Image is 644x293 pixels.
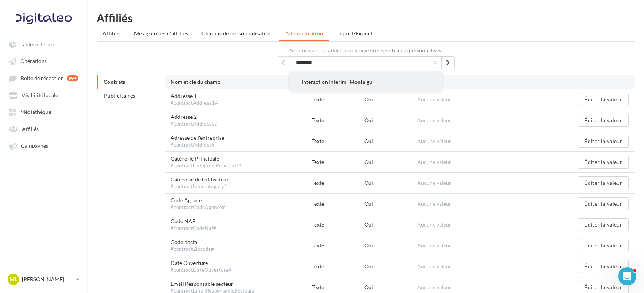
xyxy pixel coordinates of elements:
iframe: Intercom live chat [618,267,636,285]
div: #contractCategoriePrincipale# [171,162,241,169]
div: #contractUsercategory# [171,183,229,190]
span: Champs de personnalisation [202,30,272,36]
div: Oui [364,96,417,103]
span: Affiliés [103,30,121,36]
span: Code Agence [171,197,225,211]
div: Texte [312,179,364,187]
span: Aucune valeur [417,221,451,228]
span: Aucune valeur [417,284,451,290]
a: ML [PERSON_NAME] [6,272,81,287]
label: Sélectionner un affilié pour voir/éditer ses champs personnalisés [97,48,635,53]
div: Texte [312,137,364,145]
button: Éditer la valeur [578,156,629,169]
div: Oui [364,263,417,270]
button: Éditer la valeur [578,239,629,252]
span: Catégorie Principale [171,155,241,169]
span: Affiliés [22,126,39,132]
div: Oui [364,200,417,208]
span: Aucune valeur [417,159,451,165]
span: ML [9,276,17,283]
span: Aucune valeur [417,200,451,207]
span: Addresse 1 [171,92,218,107]
a: Campagnes [5,139,83,152]
a: Tableau de bord [5,37,83,51]
div: Texte [312,200,364,208]
span: Visibilité locale [22,92,58,98]
div: Oui [364,284,417,291]
button: Éditer la valeur [578,114,629,127]
div: Valeur [417,78,558,86]
div: #contractAddress1# [171,100,218,107]
button: Éditer la valeur [578,93,629,106]
div: Texte [312,117,364,124]
div: #contractCodeAgence# [171,204,225,211]
div: Nom et clé du champ [171,78,312,86]
div: Texte [312,158,364,166]
span: Publicitaires [104,92,136,99]
span: Boîte de réception [21,75,64,81]
div: Oui [364,137,417,145]
span: Mes groupes d'affiliés [134,30,188,36]
div: #contractAddress# [171,142,224,148]
button: Éditer la valeur [578,135,629,148]
span: Interaction Intérim - [302,79,373,85]
a: Médiathèque [5,105,83,118]
div: Oui [364,179,417,187]
span: Médiathèque [20,109,51,115]
div: #contractZipcode# [171,246,214,253]
div: Texte [312,263,364,270]
div: Oui [364,221,417,228]
button: Interaction Intérim -Montaigu [290,72,442,92]
div: Oui [364,117,417,124]
div: Texte [312,96,364,103]
span: Date Ouverture [171,259,231,274]
span: Code postal [171,238,214,253]
div: Oui [364,158,417,166]
span: Import/Export [337,30,373,36]
span: Aucune valeur [417,242,451,249]
a: Visibilité locale [5,88,83,102]
a: Boîte de réception 99+ [5,71,83,85]
div: Affiliés [97,12,635,24]
div: Oui [364,242,417,249]
span: Aucune valeur [417,180,451,186]
div: Texte [312,221,364,228]
div: #contractCodeNaf# [171,225,217,232]
p: [PERSON_NAME] [22,276,73,283]
span: Aucune valeur [417,138,451,144]
div: Texte [312,242,364,249]
span: Adresse de l'entreprise [171,134,224,148]
div: Texte [312,284,364,291]
div: #contractAddress2# [171,121,218,128]
button: Éditer la valeur [578,218,629,231]
a: Opérations [5,54,83,68]
button: Éditer la valeur [578,197,629,210]
button: Éditer la valeur [578,176,629,189]
button: Éditer la valeur [578,260,629,273]
span: Catégorie de l'utilisateur [171,176,229,190]
a: Affiliés [5,122,83,135]
span: Opérations [20,58,47,65]
span: Campagnes [21,143,48,149]
span: Aucune valeur [417,117,451,123]
span: Aucune valeur [417,263,451,269]
span: Addresse 2 [171,113,218,128]
span: Aucune valeur [417,96,451,102]
div: #contractDateOuverture# [171,267,231,274]
span: Montaigu [350,79,373,85]
span: Code NAF [171,217,217,232]
div: 99+ [67,75,78,81]
span: Tableau de bord [21,41,58,47]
